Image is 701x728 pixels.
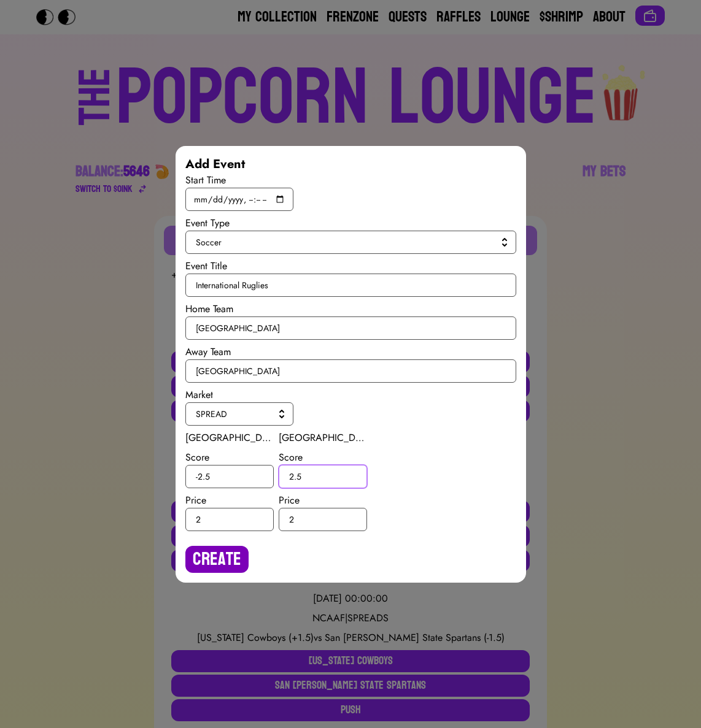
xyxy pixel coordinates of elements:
div: Score [185,450,274,465]
div: Away Team [185,345,516,359]
div: [GEOGRAPHIC_DATA] [185,431,274,445]
button: SPREAD [185,402,293,426]
button: Create [185,546,249,573]
div: Price [185,493,274,508]
div: Start Time [185,173,516,188]
div: Price [279,493,367,508]
div: Market [185,388,516,402]
div: Add Event [185,156,516,173]
button: Soccer [185,231,516,254]
div: Event Type [185,216,516,231]
div: Score [279,450,367,465]
div: Home Team [185,302,516,316]
div: [GEOGRAPHIC_DATA] [279,431,367,445]
span: Soccer [196,236,501,248]
div: Event Title [185,259,516,274]
span: SPREAD [196,408,278,420]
